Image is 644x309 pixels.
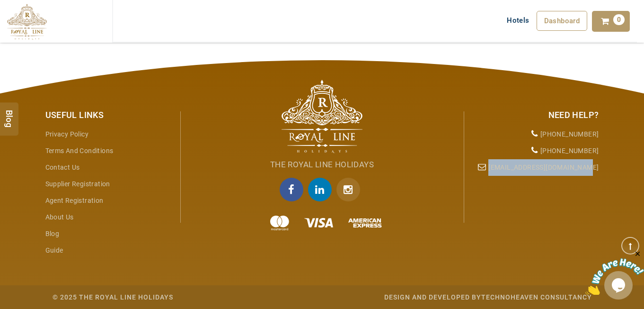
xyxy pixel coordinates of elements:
[488,164,599,171] a: [EMAIL_ADDRESS][DOMAIN_NAME]
[471,109,599,121] div: Need Help?
[471,143,599,159] li: [PHONE_NUMBER]
[3,110,16,118] span: Blog
[45,147,114,154] a: Terms and Conditions
[7,4,47,40] img: The Royal Line Holidays
[45,213,74,221] a: About Us
[585,250,644,295] iframe: chat widget
[53,292,173,302] div: © 2025 The Royal Line Holidays
[45,246,63,254] a: guide
[336,178,365,201] a: Instagram
[280,178,308,201] a: facebook
[592,11,630,32] a: 0
[237,292,592,302] div: Design and Developed by
[481,293,592,301] a: Technoheaven Consultancy
[45,180,110,188] a: Supplier Registration
[471,126,599,143] li: [PHONE_NUMBER]
[613,14,625,25] span: 0
[45,164,80,171] a: Contact Us
[45,197,104,204] a: Agent Registration
[45,109,173,121] div: Useful Links
[45,230,60,237] a: Blog
[544,17,580,25] span: Dashboard
[45,130,89,138] a: Privacy Policy
[308,178,336,201] a: linkedin
[500,11,536,30] a: Hotels
[282,80,362,153] img: The Royal Line Holidays
[270,160,374,169] span: The Royal Line Holidays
